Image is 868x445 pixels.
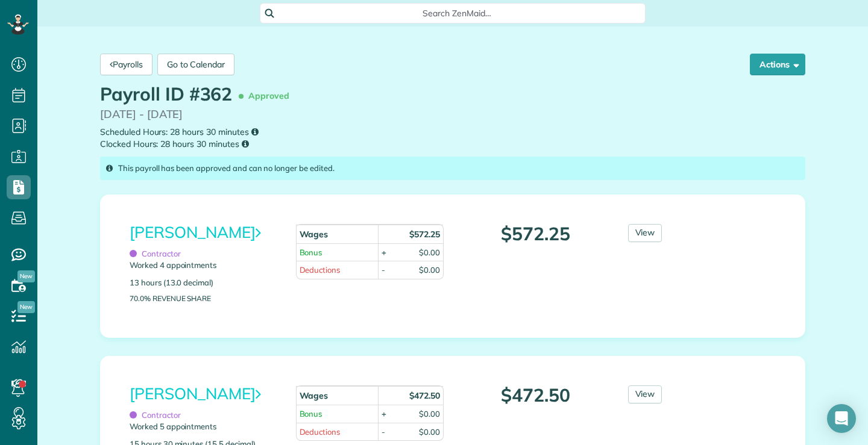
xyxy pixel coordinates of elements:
span: New [17,301,35,313]
div: $0.00 [419,264,440,276]
strong: $572.25 [409,229,440,240]
div: - [382,426,385,438]
span: Contractor [130,410,181,420]
a: Go to Calendar [157,54,234,75]
div: $0.00 [419,408,440,420]
td: Deductions [296,423,379,441]
div: This payroll has been approved and can no longer be edited. [100,157,805,180]
strong: $472.50 [409,390,440,401]
td: Bonus [296,405,379,423]
p: $472.50 [462,385,610,405]
p: $572.25 [462,224,610,244]
button: Actions [750,54,805,75]
small: Scheduled Hours: 28 hours 30 minutes Clocked Hours: 28 hours 30 minutes [100,126,805,151]
td: Bonus [296,243,379,261]
a: [PERSON_NAME] [130,222,260,242]
td: Deductions [296,261,379,279]
a: [PERSON_NAME] [130,384,260,403]
div: - [382,264,385,276]
p: Worked 4 appointments [130,260,278,271]
p: 70.0% Revenue Share [130,294,278,302]
strong: Wages [300,390,329,401]
span: New [17,270,35,282]
p: Worked 5 appointments [130,421,278,432]
a: View [628,224,662,242]
div: Open Intercom Messenger [827,404,856,433]
p: 13 hours (13.0 decimal) [130,277,278,288]
span: Approved [241,86,294,107]
div: $0.00 [419,247,440,258]
h1: Payroll ID #362 [100,84,295,107]
a: View [628,385,662,403]
span: Contractor [130,249,181,258]
p: [DATE] - [DATE] [100,107,805,123]
strong: Wages [300,229,329,240]
a: Payrolls [100,54,153,75]
div: $0.00 [419,426,440,438]
div: + [382,247,386,258]
div: + [382,408,386,420]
